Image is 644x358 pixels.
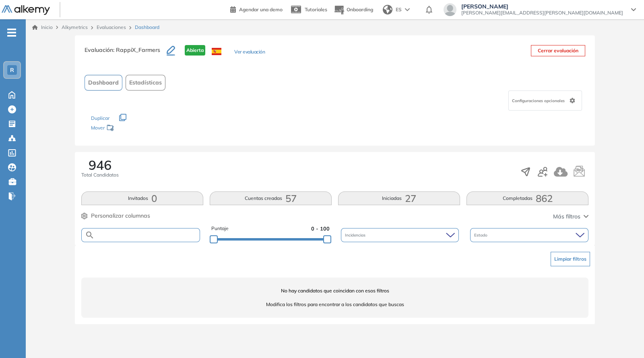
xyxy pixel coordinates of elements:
img: ESP [212,48,221,55]
span: Total Candidatos [81,171,119,179]
div: Estado [470,228,588,242]
span: Puntaje [211,225,229,232]
img: SEARCH_ALT [85,230,95,240]
span: Modifica los filtros para encontrar a los candidatos que buscas [81,301,588,308]
div: Incidencias [341,228,459,242]
a: Agendar una demo [230,4,283,14]
span: Onboarding [347,6,373,12]
button: Ver evaluación [234,48,265,57]
span: Estadísticas [129,78,162,87]
button: Iniciadas27 [338,191,460,205]
span: Dashboard [88,78,119,87]
h3: Evaluación [85,45,167,62]
span: Estado [474,232,489,238]
div: Configuraciones opcionales [508,91,582,111]
span: Duplicar [91,115,109,121]
span: ES [396,6,402,13]
span: Dashboard [135,24,159,31]
img: Logo [2,5,50,15]
span: 0 - 100 [311,225,330,232]
button: Cerrar evaluación [531,45,585,56]
i: - [7,32,16,33]
span: Incidencias [345,232,367,238]
button: Completadas862 [466,191,588,205]
span: Agendar una demo [239,6,283,12]
button: Más filtros [553,212,588,221]
button: Invitados0 [81,191,203,205]
a: Inicio [32,24,53,31]
button: Personalizar columnas [81,212,150,220]
span: R [10,67,14,73]
button: Estadísticas [126,75,165,91]
div: Mover [91,121,171,136]
button: Onboarding [334,1,373,19]
span: Personalizar columnas [91,212,150,220]
span: [PERSON_NAME] [461,3,623,10]
span: Alkymetrics [62,24,88,30]
button: Cuentas creadas57 [210,191,332,205]
span: Más filtros [553,212,580,221]
a: Evaluaciones [97,24,126,30]
img: arrow [405,8,410,11]
span: Abierta [185,45,205,56]
span: [PERSON_NAME][EMAIL_ADDRESS][PERSON_NAME][DOMAIN_NAME] [461,10,623,16]
span: : RappiX_Farmers [113,46,160,53]
span: 946 [89,158,111,171]
span: Tutoriales [305,6,327,12]
img: world [383,5,392,14]
span: Configuraciones opcionales [512,98,566,104]
span: No hay candidatos que coincidan con esos filtros [81,287,588,294]
button: Limpiar filtros [551,252,590,266]
button: Dashboard [85,75,122,91]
